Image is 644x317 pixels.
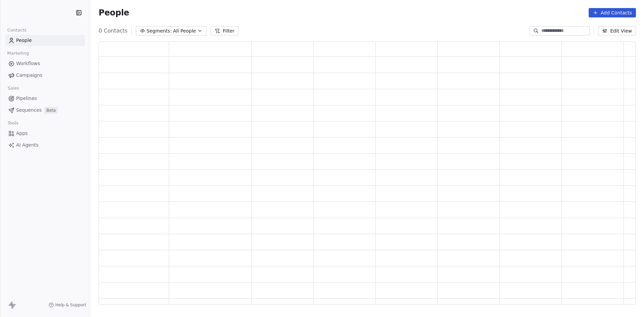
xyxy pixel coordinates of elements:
[55,302,86,308] span: Help & Support
[16,130,28,137] span: Apps
[16,142,39,149] span: AI Agents
[5,105,85,116] a: SequencesBeta
[16,107,42,114] span: Sequences
[211,26,238,36] button: Filter
[16,95,37,102] span: Pipelines
[589,8,636,17] button: Add Contacts
[99,27,127,35] span: 0 Contacts
[5,70,85,81] a: Campaigns
[5,128,85,139] a: Apps
[5,58,85,69] a: Workflows
[598,26,636,36] button: Edit View
[5,83,22,93] span: Sales
[5,35,85,46] a: People
[4,48,32,58] span: Marketing
[5,118,21,128] span: Tools
[99,8,129,18] span: People
[49,302,86,308] a: Help & Support
[173,28,196,35] span: All People
[147,28,172,35] span: Segments:
[16,37,32,44] span: People
[16,72,42,79] span: Campaigns
[16,60,40,67] span: Workflows
[4,25,30,35] span: Contacts
[5,140,85,151] a: AI Agents
[44,107,58,114] span: Beta
[5,93,85,104] a: Pipelines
